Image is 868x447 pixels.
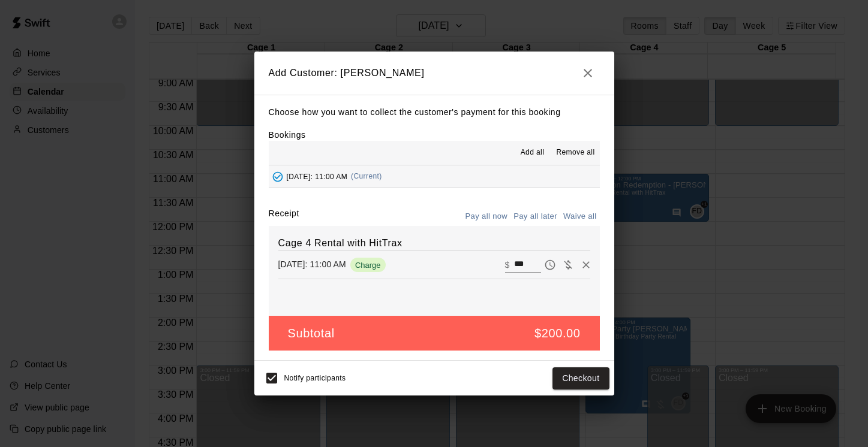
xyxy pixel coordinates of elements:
[559,259,577,269] span: Waive payment
[269,130,306,140] label: Bookings
[577,256,595,274] button: Remove
[462,207,511,226] button: Pay all now
[560,207,600,226] button: Waive all
[534,325,581,342] h5: $200.00
[541,259,559,269] span: Pay later
[350,261,386,270] span: Charge
[351,172,382,180] span: (Current)
[552,367,609,389] button: Checkout
[505,259,510,271] p: $
[287,172,348,180] span: [DATE]: 11:00 AM
[288,325,335,342] h5: Subtotal
[521,147,545,159] span: Add all
[269,207,299,226] label: Receipt
[278,258,346,270] p: [DATE]: 11:00 AM
[551,143,599,162] button: Remove all
[510,207,560,226] button: Pay all later
[278,235,590,251] h6: Cage 4 Rental with HitTrax
[556,147,594,159] span: Remove all
[269,105,600,120] p: Choose how you want to collect the customer's payment for this booking
[284,374,346,383] span: Notify participants
[269,165,600,188] button: Added - Collect Payment[DATE]: 11:00 AM(Current)
[269,168,287,186] button: Added - Collect Payment
[513,143,551,162] button: Add all
[254,52,614,95] h2: Add Customer: [PERSON_NAME]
